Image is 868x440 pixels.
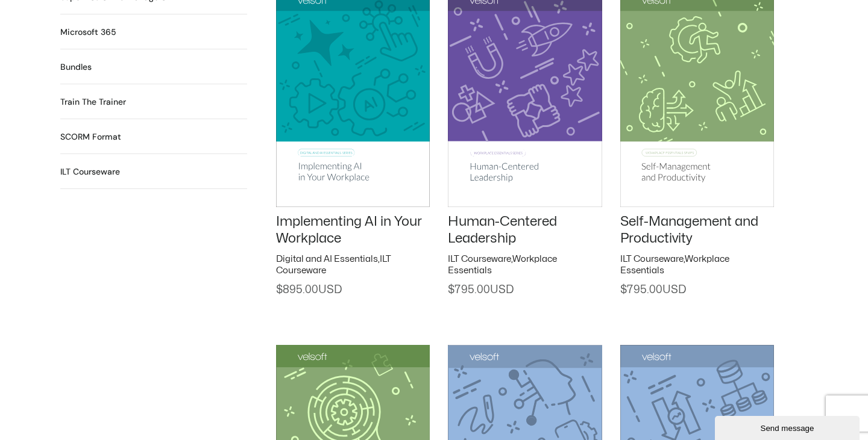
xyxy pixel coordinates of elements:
a: Visit product category Microsoft 365 [60,26,116,39]
h2: , [448,253,602,277]
iframe: chat widget [715,414,862,440]
a: Visit product category ILT Courseware [60,166,120,178]
h2: Bundles [60,61,92,73]
a: Self-Management and Productivity [620,215,758,246]
a: ILT Courseware [620,255,684,264]
a: ILT Courseware [448,255,511,264]
h2: Microsoft 365 [60,26,116,39]
span: $ [620,285,627,295]
h2: ILT Courseware [60,166,120,178]
a: Visit product category Bundles [60,61,92,73]
a: Implementing AI in Your Workplace [276,215,422,246]
span: $ [276,285,283,295]
span: 795.00 [620,285,686,295]
a: Visit product category Train the Trainer [60,96,126,108]
h2: , [276,253,430,277]
a: Visit product category SCORM Format [60,131,121,143]
a: Digital and AI Essentials [276,255,378,264]
h2: , [620,253,774,277]
span: 795.00 [448,285,514,295]
span: 895.00 [276,285,342,295]
h2: SCORM Format [60,131,121,143]
span: $ [448,285,454,295]
h2: Train the Trainer [60,96,126,108]
a: Human-Centered Leadership [448,215,557,246]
